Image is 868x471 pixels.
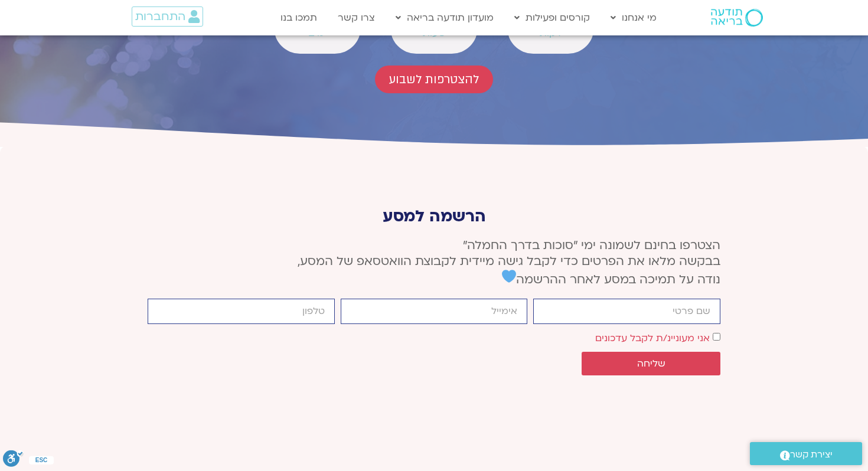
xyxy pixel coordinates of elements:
input: מותר להשתמש רק במספרים ותווי טלפון (#, -, *, וכו'). [148,299,335,324]
button: שליחה [582,352,720,375]
label: אני מעוניינ/ת לקבל עדכונים [595,332,710,345]
span: שעות [406,28,462,38]
a: מי אנחנו [605,6,663,29]
span: ימים [289,28,345,38]
img: תודעה בריאה [711,9,763,27]
span: יצירת קשר [790,447,833,463]
a: צרו קשר [332,6,381,29]
a: תמכו בנו [275,6,323,29]
span: התחברות [135,10,185,23]
a: להצטרפות לשבוע [375,66,493,93]
p: הרשמה למסע [148,207,720,225]
span: נודה על תמיכה במסע לאחר ההרשמה [502,272,720,287]
a: יצירת קשר [750,442,862,465]
span: להצטרפות לשבוע [389,73,479,86]
p: הצטרפו בחינם לשמונה ימי ״סוכות בדרך החמלה״ [148,237,720,287]
span: בבקשה מלאו את הפרטים כדי לקבל גישה מיידית לקבוצת הוואטסאפ של המסע, [298,253,720,269]
form: טופס חדש [148,299,720,381]
span: שליחה [637,358,665,369]
a: התחברות [132,6,203,27]
img: 💙 [502,269,516,283]
a: קורסים ופעילות [508,6,596,29]
a: מועדון תודעה בריאה [390,6,500,29]
span: דקות [523,28,579,38]
input: שם פרטי [533,299,720,324]
input: אימייל [341,299,528,324]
